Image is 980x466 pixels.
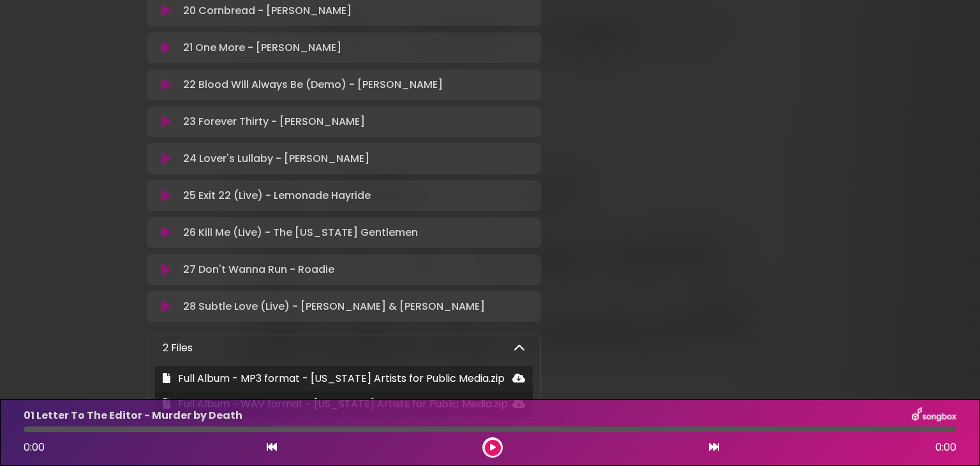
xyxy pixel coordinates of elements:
[183,3,352,18] p: 20 Cornbread - [PERSON_NAME]
[24,408,242,423] p: 01 Letter To The Editor - Murder by Death
[183,40,341,55] p: 21 One More - [PERSON_NAME]
[24,440,45,455] span: 0:00
[178,397,508,411] span: Full Album - WAV format - [US_STATE] Artists for Public Media.zip
[163,340,193,356] p: 2 Files
[183,262,334,277] p: 27 Don't Wanna Run - Roadie
[912,407,956,424] img: songbox-logo-white.png
[183,114,365,129] p: 23 Forever Thirty - [PERSON_NAME]
[183,299,485,314] p: 28 Subtle Love (Live) - [PERSON_NAME] & [PERSON_NAME]
[178,371,505,386] span: Full Album - MP3 format - [US_STATE] Artists for Public Media.zip
[183,151,369,166] p: 24 Lover's Lullaby - [PERSON_NAME]
[183,188,371,203] p: 25 Exit 22 (Live) - Lemonade Hayride
[935,440,956,455] span: 0:00
[183,225,418,240] p: 26 Kill Me (Live) - The [US_STATE] Gentlemen
[183,77,443,92] p: 22 Blood Will Always Be (Demo) - [PERSON_NAME]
